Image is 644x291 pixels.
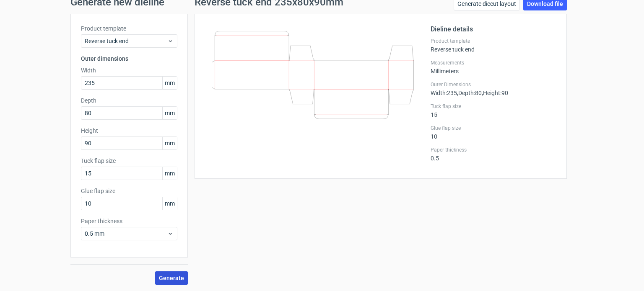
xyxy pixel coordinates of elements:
label: Outer Dimensions [431,81,556,88]
label: Width [81,66,177,75]
label: Product template [431,38,556,44]
span: mm [162,137,177,149]
label: Glue flap size [431,125,556,131]
span: mm [162,77,177,89]
div: Reverse tuck end [431,38,556,53]
span: , Depth : 80 [457,90,482,96]
label: Depth [81,96,177,105]
span: mm [162,107,177,119]
label: Paper thickness [81,217,177,225]
button: Generate [155,271,188,285]
label: Paper thickness [431,147,556,153]
label: Tuck flap size [431,103,556,110]
span: Width : 235 [431,90,457,96]
span: mm [162,167,177,180]
label: Measurements [431,59,556,66]
span: , Height : 90 [482,90,508,96]
span: mm [162,197,177,210]
span: 0.5 mm [85,229,167,238]
span: Generate [159,275,184,281]
label: Tuck flap size [81,157,177,165]
h3: Outer dimensions [81,54,177,63]
div: Millimeters [431,59,556,75]
label: Product template [81,24,177,33]
label: Height [81,126,177,135]
div: 10 [431,125,556,140]
div: 15 [431,103,556,118]
label: Glue flap size [81,187,177,195]
span: Reverse tuck end [85,37,167,45]
h2: Dieline details [431,24,556,34]
div: 0.5 [431,147,556,162]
